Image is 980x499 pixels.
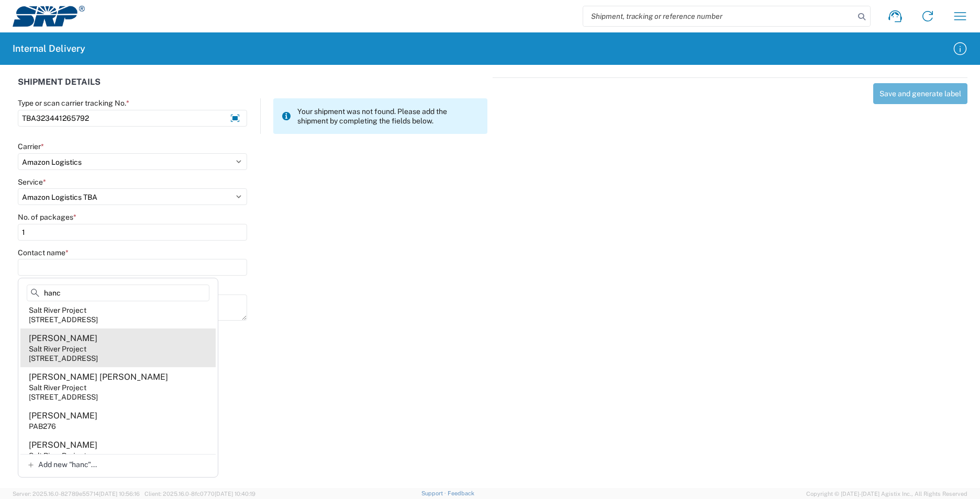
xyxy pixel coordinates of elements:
span: Server: 2025.16.0-82789e55714 [13,491,140,497]
a: Feedback [448,490,474,496]
input: Shipment, tracking or reference number [583,6,854,26]
span: Add new "hanc"... [38,460,97,469]
div: [STREET_ADDRESS] [29,315,98,324]
div: Salt River Project [29,305,86,315]
div: [STREET_ADDRESS] [29,392,98,402]
label: Service [18,177,46,187]
div: [PERSON_NAME] [29,333,97,344]
span: [DATE] 10:56:16 [99,491,140,497]
div: Salt River Project [29,383,86,392]
h2: Internal Delivery [13,42,85,55]
div: [STREET_ADDRESS] [29,354,98,363]
label: Carrier [18,142,44,151]
label: Type or scan carrier tracking No. [18,98,129,108]
span: Your shipment was not found. Please add the shipment by completing the fields below. [297,107,479,126]
div: [PERSON_NAME] [PERSON_NAME] [29,371,168,383]
div: Salt River Project [29,451,86,460]
span: Copyright © [DATE]-[DATE] Agistix Inc., All Rights Reserved [806,489,967,498]
label: No. of packages [18,212,76,222]
span: [DATE] 10:40:19 [215,491,255,497]
label: Contact name [18,248,69,257]
div: [PERSON_NAME] [29,410,97,422]
a: Support [421,490,448,496]
div: Salt River Project [29,344,86,354]
div: SHIPMENT DETAILS [18,77,487,98]
div: PAB276 [29,422,56,431]
img: srp [13,6,85,27]
span: Client: 2025.16.0-8fc0770 [144,491,255,497]
div: [PERSON_NAME] [29,439,97,451]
